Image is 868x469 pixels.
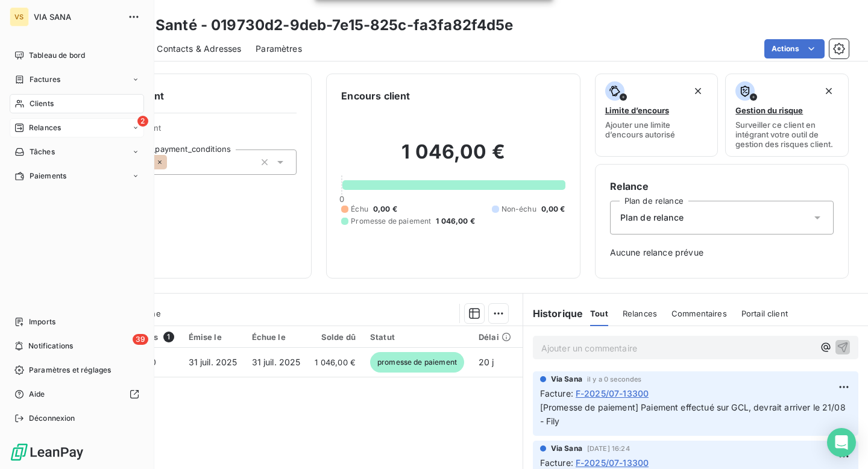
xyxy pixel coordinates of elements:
[605,105,669,115] span: Limite d’encours
[30,171,66,181] span: Paiements
[10,142,144,162] a: Tâches
[523,306,583,321] h6: Historique
[587,376,642,383] span: il y a 0 secondes
[29,365,111,376] span: Paramètres et réglages
[29,122,61,133] span: Relances
[587,445,630,452] span: [DATE] 16:24
[10,70,144,89] a: Factures
[479,332,511,342] div: Délai
[252,332,301,342] div: Échue le
[28,341,73,351] span: Notifications
[10,385,144,404] a: Aide
[10,360,144,380] a: Paramètres et réglages
[167,157,177,168] input: Ajouter une valeur
[106,14,514,36] h3: Calma Santé - 019730d2-9deb-7e15-825c-fa3fa82f4d5e
[576,456,649,469] span: F-2025/07-13300
[595,74,719,157] button: Limite d’encoursAjouter une limite d’encours autorisé
[10,166,144,186] a: Paiements
[540,402,848,426] span: [Promesse de paiement] Paiement effectué sur GCL, devrait arriver le 21/08 - Fily
[610,247,834,259] span: Aucune relance prévue
[576,387,649,400] span: F-2025/07-13300
[30,98,54,109] span: Clients
[30,146,55,157] span: Tâches
[540,387,573,400] span: Facture :
[671,309,727,318] span: Commentaires
[341,89,410,103] h6: Encours client
[610,179,834,194] h6: Relance
[623,309,657,318] span: Relances
[73,89,297,103] h6: Informations client
[10,94,144,113] a: Clients
[540,456,573,469] span: Facture :
[10,7,29,27] div: VS
[189,357,237,367] span: 31 juil. 2025
[436,216,475,227] span: 1 046,00 €
[10,118,144,137] a: 2Relances
[373,204,397,215] span: 0,00 €
[10,442,84,462] img: Logo LeanPay
[620,212,684,224] span: Plan de relance
[10,46,144,65] a: Tableau de bord
[764,39,825,58] button: Actions
[605,120,708,139] span: Ajouter une limite d’encours autorisé
[256,43,302,55] span: Paramètres
[827,428,856,457] div: Open Intercom Messenger
[735,105,803,115] span: Gestion du risque
[351,216,431,227] span: Promesse de paiement
[29,413,75,424] span: Déconnexion
[351,204,368,215] span: Échu
[34,12,121,22] span: VIA SANA
[551,374,582,385] span: Via Sana
[370,332,464,342] div: Statut
[252,357,301,367] span: 31 juil. 2025
[315,332,356,342] div: Solde dû
[479,357,494,367] span: 20 j
[97,123,297,140] span: Propriétés Client
[10,312,144,332] a: Imports
[735,120,838,149] span: Surveiller ce client en intégrant votre outil de gestion des risques client.
[551,443,582,454] span: Via Sana
[137,116,148,127] span: 2
[29,50,85,61] span: Tableau de bord
[341,140,565,176] h2: 1 046,00 €
[29,316,55,327] span: Imports
[370,352,464,373] span: promesse de paiement
[741,309,788,318] span: Portail client
[339,194,344,204] span: 0
[163,332,174,342] span: 1
[541,204,565,215] span: 0,00 €
[315,356,356,368] span: 1 046,00 €
[725,74,849,157] button: Gestion du risqueSurveiller ce client en intégrant votre outil de gestion des risques client.
[590,309,608,318] span: Tout
[189,332,237,342] div: Émise le
[29,389,45,400] span: Aide
[502,204,536,215] span: Non-échu
[133,334,148,345] span: 39
[157,43,241,55] span: Contacts & Adresses
[30,74,60,85] span: Factures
